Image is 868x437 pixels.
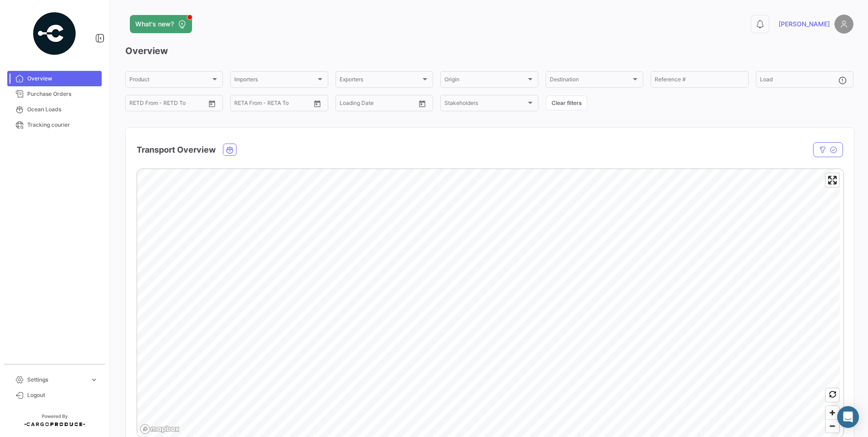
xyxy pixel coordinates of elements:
[7,117,102,133] a: Tracking courier
[550,78,631,84] span: Destination
[148,101,185,108] input: To
[826,174,839,187] button: Enter fullscreen
[311,97,324,110] button: Open calendar
[7,71,102,86] a: Overview
[444,78,526,84] span: Origin
[27,391,98,399] span: Logout
[340,101,352,108] input: From
[234,78,316,84] span: Importers
[129,78,211,84] span: Product
[546,95,587,110] button: Clear filters
[826,406,839,419] button: Zoom in
[32,11,77,56] img: powered-by.png
[90,376,98,384] span: expand_more
[129,101,142,108] input: From
[415,97,429,110] button: Open calendar
[140,424,180,434] a: Mapbox logo
[837,406,859,428] div: Abrir Intercom Messenger
[359,101,395,108] input: To
[27,105,98,114] span: Ocean Loads
[7,86,102,102] a: Purchase Orders
[135,20,174,29] span: What's new?
[27,376,86,384] span: Settings
[130,15,192,33] button: What's new?
[27,90,98,98] span: Purchase Orders
[137,144,216,156] h4: Transport Overview
[125,45,853,57] h3: Overview
[27,121,98,129] span: Tracking courier
[779,20,830,29] span: [PERSON_NAME]
[826,419,839,432] button: Zoom out
[205,97,219,110] button: Open calendar
[27,74,98,83] span: Overview
[834,15,853,34] img: placeholder-user.png
[234,101,247,108] input: From
[7,102,102,117] a: Ocean Loads
[223,144,236,155] button: Ocean
[444,101,526,108] span: Stakeholders
[253,101,290,108] input: To
[340,78,421,84] span: Exporters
